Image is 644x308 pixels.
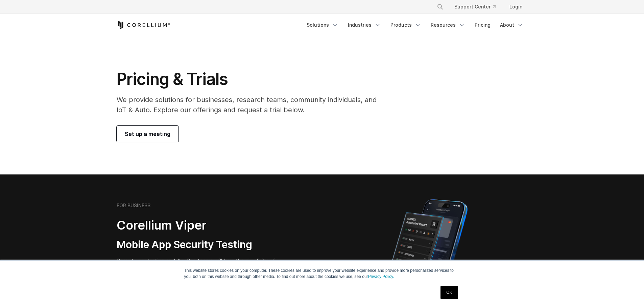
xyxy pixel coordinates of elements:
[429,1,528,13] div: Menu de navegação
[184,267,460,280] p: This website stores cookies on your computer. These cookies are used to improve your website expe...
[368,274,394,279] a: Privacy Policy.
[117,203,150,209] h6: FOR BUSINESS
[427,19,469,31] a: Resources
[117,238,290,251] h3: Mobile App Security Testing
[125,130,170,138] span: Set up a meeting
[440,286,458,299] a: OK
[386,19,425,31] a: Products
[117,69,386,89] h1: Pricing & Trials
[117,218,290,233] h2: Corellium Viper
[344,19,385,31] a: Industries
[471,19,495,31] a: Pricing
[504,1,528,13] a: Login
[117,126,178,142] a: Set up a meeting
[496,19,528,31] a: About
[434,1,446,13] button: Procurar
[117,21,170,29] a: Página inicial do Corellium
[303,19,342,31] a: Solutions
[303,19,528,31] div: Menu de navegação
[449,1,501,13] a: Support Center
[117,95,386,115] p: We provide solutions for businesses, research teams, community individuals, and IoT & Auto. Explo...
[117,257,290,281] p: Security pentesting and AppSec teams will love the simplicity of automated report generation comb...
